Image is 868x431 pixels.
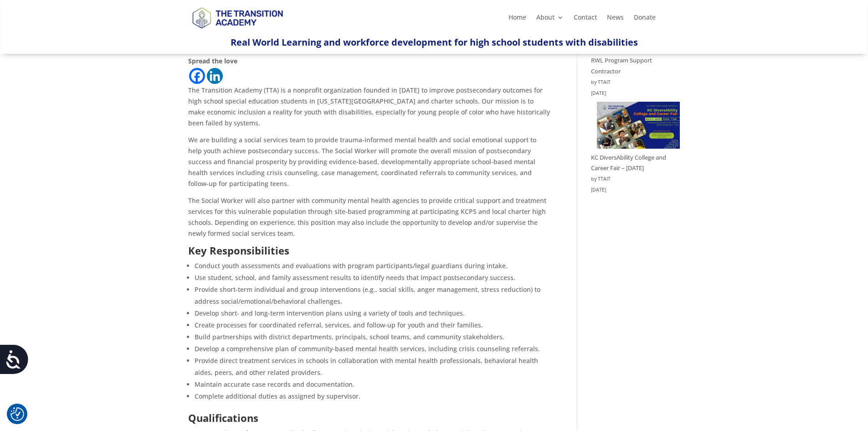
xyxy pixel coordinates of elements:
li: Develop short- and long-term intervention plans using a variety of tools and techniques. [195,307,550,319]
a: News [607,14,624,24]
p: The Transition Academy (TTA) is a nonprofit organization founded in [DATE] to improve postseconda... [188,85,550,135]
a: RWL Program Support Contractor [591,56,652,75]
div: by TTAIT [591,174,680,185]
li: Build partnerships with district departments, principals, school teams, and community stakeholders. [195,331,550,343]
li: Complete additional duties as assigned by supervisor. [195,390,550,402]
li: Create processes for coordinated referral, services, and follow-up for youth and their families. [195,319,550,331]
a: Contact [574,14,597,24]
time: [DATE] [591,88,680,99]
li: Provide short-term individual and group interventions (e.g., social skills, anger management, str... [195,284,550,307]
strong: Qualifications [188,411,258,425]
span: Real World Learning and workforce development for high school students with disabilities [231,36,638,48]
li: Conduct youth assessments and evaluations with program participants/legal guardians during intake. [195,260,550,272]
li: Develop a comprehensive plan of community-based mental health services, including crisis counseli... [195,343,550,355]
li: Provide direct treatment services in schools in collaboration with mental health professionals, b... [195,355,550,379]
img: TTA Brand_TTA Primary Logo_Horizontal_Light BG [188,1,287,34]
a: About [536,14,564,24]
li: Maintain accurate case records and documentation. [195,379,550,390]
a: Home [508,14,526,24]
strong: Key Responsibilities [188,244,289,257]
a: Donate [634,14,656,24]
a: KC DiversAbility College and Career Fair – [DATE] [591,153,666,172]
a: Linkedin [207,68,223,84]
a: Facebook [189,68,205,84]
img: Revisit consent button [10,407,24,421]
div: by TTAIT [591,77,680,88]
button: Cookie Settings [10,407,24,421]
div: Spread the love [188,56,550,67]
p: The Social Worker will also partner with community mental health agencies to provide critical sup... [188,195,550,245]
li: Use student, school, and family assessment results to identify needs that impact postsecondary su... [195,272,550,284]
a: Logo-Noticias [188,27,287,36]
p: We are building a social services team to provide trauma-informed mental health and social emotio... [188,135,550,195]
time: [DATE] [591,185,680,196]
